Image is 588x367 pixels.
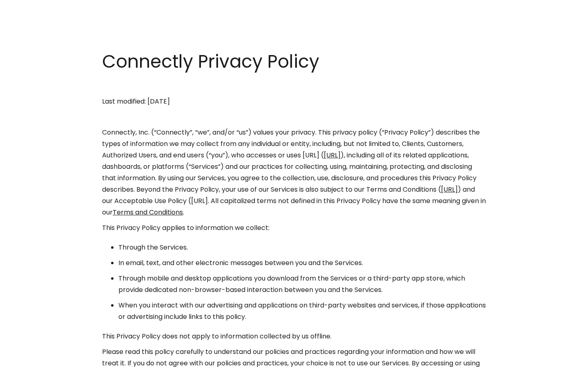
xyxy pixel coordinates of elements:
[118,273,486,296] li: Through mobile and desktop applications you download from the Services or a third-party app store...
[16,353,49,364] ul: Language list
[8,352,49,364] aside: Language selected: English
[118,257,486,269] li: In email, text, and other electronic messages between you and the Services.
[102,96,486,107] p: Last modified: [DATE]
[102,331,486,342] p: This Privacy Policy does not apply to information collected by us offline.
[324,150,341,160] a: [URL]
[102,111,486,123] p: ‍
[118,300,486,323] li: When you interact with our advertising and applications on third-party websites and services, if ...
[113,208,183,217] a: Terms and Conditions
[441,185,458,194] a: [URL]
[102,80,486,92] p: ‍
[118,242,486,253] li: Through the Services.
[102,49,486,74] h1: Connectly Privacy Policy
[102,127,486,218] p: Connectly, Inc. (“Connectly”, “we”, and/or “us”) values your privacy. This privacy policy (“Priva...
[102,222,486,234] p: This Privacy Policy applies to information we collect:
